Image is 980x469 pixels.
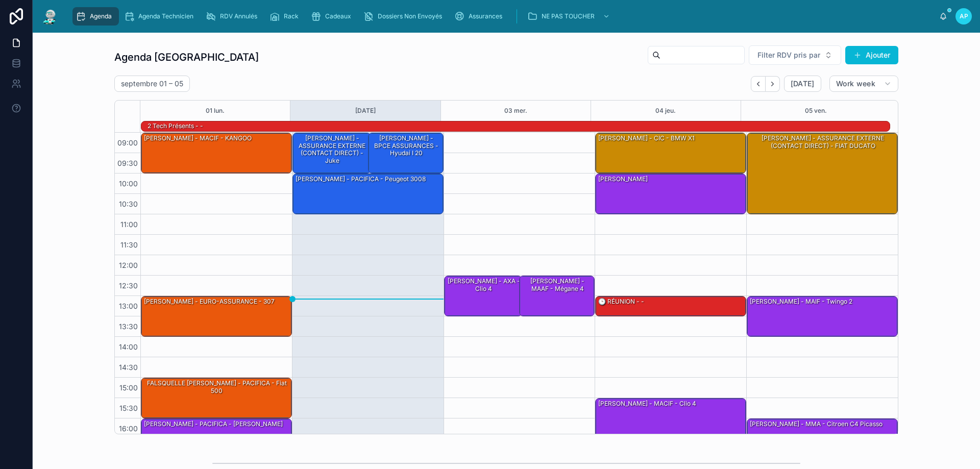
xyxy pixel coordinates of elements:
[655,101,676,121] button: 04 jeu.
[369,133,443,173] div: [PERSON_NAME] - BPCE ASSURANCES - hyudai i 20
[293,133,371,173] div: [PERSON_NAME] - ASSURANCE EXTERNE (CONTACT DIRECT) - juke
[295,175,427,184] div: [PERSON_NAME] - PACIFICA - Peugeot 3008
[370,134,443,158] div: [PERSON_NAME] - BPCE ASSURANCES - hyudai i 20
[116,281,140,290] span: 12:30
[836,79,875,88] span: Work week
[597,297,645,306] div: 🕒 RÉUNION - -
[116,363,140,372] span: 14:30
[521,277,594,293] div: [PERSON_NAME] - MAAF - Mégane 4
[118,240,140,249] span: 11:30
[355,101,376,121] button: [DATE]
[596,133,746,173] div: [PERSON_NAME] - CIC - BMW x1
[121,79,183,89] h2: septembre 01 – 05
[749,297,853,306] div: [PERSON_NAME] - MAIF - Twingo 2
[121,7,201,26] a: Agenda Technicien
[118,220,140,229] span: 11:00
[206,101,225,121] button: 01 lun.
[114,50,259,64] h1: Agenda [GEOGRAPHIC_DATA]
[115,138,140,147] span: 09:00
[542,12,595,20] span: NE PAS TOUCHER
[141,297,291,336] div: [PERSON_NAME] - EURO-ASSURANCE - 307
[67,5,939,28] div: scrollable content
[116,342,140,351] span: 14:00
[597,175,649,184] div: [PERSON_NAME]
[146,121,204,131] div: 2 Tech présents - -
[116,302,140,310] span: 13:00
[446,277,522,293] div: [PERSON_NAME] - AXA - Clio 4
[596,297,746,316] div: 🕒 RÉUNION - -
[749,45,841,65] button: Select Button
[360,7,449,26] a: Dossiers Non Envoyés
[295,134,370,165] div: [PERSON_NAME] - ASSURANCE EXTERNE (CONTACT DIRECT) - juke
[784,76,821,92] button: [DATE]
[757,50,820,60] span: Filter RDV pris par
[596,174,746,214] div: [PERSON_NAME]
[378,12,442,20] span: Dossiers Non Envoyés
[829,76,898,92] button: Work week
[116,200,140,208] span: 10:30
[116,179,140,188] span: 10:00
[751,76,766,92] button: Back
[747,297,897,336] div: [PERSON_NAME] - MAIF - Twingo 2
[116,322,140,331] span: 13:30
[451,7,509,26] a: Assurances
[141,378,291,418] div: FALSQUELLE [PERSON_NAME] - PACIFICA - Fiat 500
[293,174,443,214] div: [PERSON_NAME] - PACIFICA - Peugeot 3008
[469,12,502,20] span: Assurances
[845,46,898,64] button: Ajouter
[141,419,291,459] div: [PERSON_NAME] - PACIFICA - [PERSON_NAME]
[749,419,884,429] div: [PERSON_NAME] - MMA - citroen C4 Picasso
[143,379,291,396] div: FALSQUELLE [PERSON_NAME] - PACIFICA - Fiat 500
[141,133,291,173] div: [PERSON_NAME] - MACIF - KANGOO
[115,159,140,167] span: 09:30
[220,12,257,20] span: RDV Annulés
[143,419,284,429] div: [PERSON_NAME] - PACIFICA - [PERSON_NAME]
[138,12,193,20] span: Agenda Technicien
[41,8,59,24] img: App logo
[524,7,615,26] a: NE PAS TOUCHER
[143,134,253,143] div: [PERSON_NAME] - MACIF - KANGOO
[284,12,299,20] span: Rack
[117,404,140,412] span: 15:30
[117,383,140,392] span: 15:00
[146,121,204,131] div: 2 Tech présents - -
[266,7,306,26] a: Rack
[597,399,697,408] div: [PERSON_NAME] - MACIF - Clio 4
[766,76,780,92] button: Next
[504,101,527,121] button: 03 mer.
[597,134,696,143] div: [PERSON_NAME] - CIC - BMW x1
[747,419,897,459] div: [PERSON_NAME] - MMA - citroen C4 Picasso
[143,297,276,306] div: [PERSON_NAME] - EURO-ASSURANCE - 307
[72,7,119,26] a: Agenda
[325,12,351,20] span: Cadeaux
[749,134,897,151] div: [PERSON_NAME] - ASSURANCE EXTERNE (CONTACT DIRECT) - FIAT DUCATO
[203,7,264,26] a: RDV Annulés
[90,12,112,20] span: Agenda
[308,7,358,26] a: Cadeaux
[596,399,746,459] div: [PERSON_NAME] - MACIF - Clio 4
[445,276,522,316] div: [PERSON_NAME] - AXA - Clio 4
[520,276,594,316] div: [PERSON_NAME] - MAAF - Mégane 4
[116,261,140,269] span: 12:00
[960,12,968,20] span: AP
[116,424,140,433] span: 16:00
[805,101,827,121] button: 05 ven.
[747,133,897,214] div: [PERSON_NAME] - ASSURANCE EXTERNE (CONTACT DIRECT) - FIAT DUCATO
[791,79,815,88] span: [DATE]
